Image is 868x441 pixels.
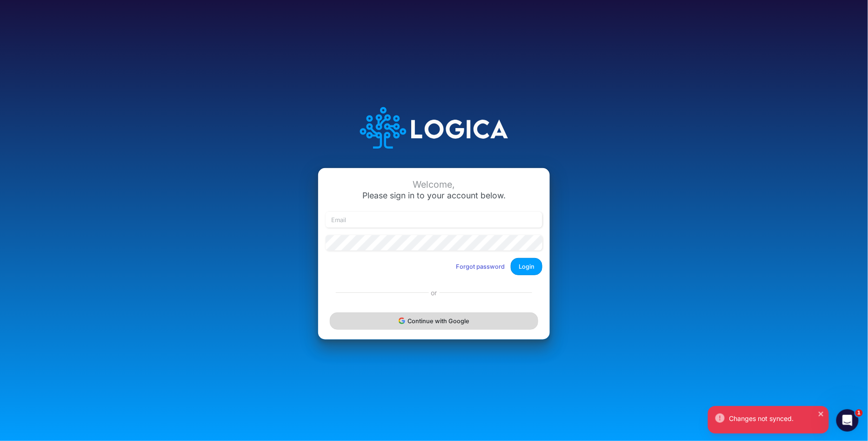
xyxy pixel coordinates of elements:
[818,408,825,418] button: close
[326,179,542,190] div: Welcome,
[326,212,542,228] input: Email
[450,259,511,274] button: Forgot password
[729,414,821,423] div: Changes not synced.
[362,190,506,200] span: Please sign in to your account below.
[511,258,542,275] button: Login
[330,312,538,330] button: Continue with Google
[855,409,863,417] span: 1
[836,409,859,432] iframe: Intercom live chat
